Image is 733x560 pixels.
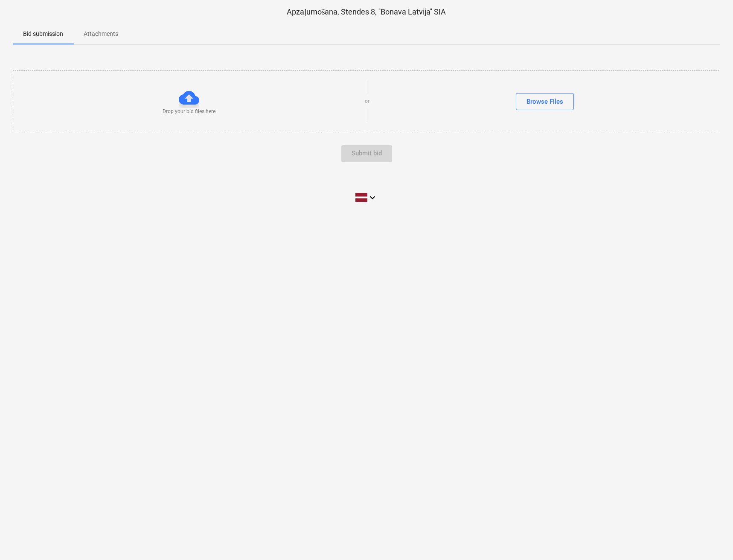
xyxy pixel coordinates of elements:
div: Drop your bid files hereorBrowse Files [13,70,721,133]
p: Bid submission [23,29,63,38]
p: Apzaļumošana, Stendes 8, ''Bonava Latvija'' SIA [13,7,720,17]
i: keyboard_arrow_down [367,192,378,203]
p: Drop your bid files here [163,108,215,115]
button: Browse Files [516,93,574,110]
div: Browse Files [526,96,563,107]
p: Attachments [84,29,118,38]
p: or [365,98,369,105]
